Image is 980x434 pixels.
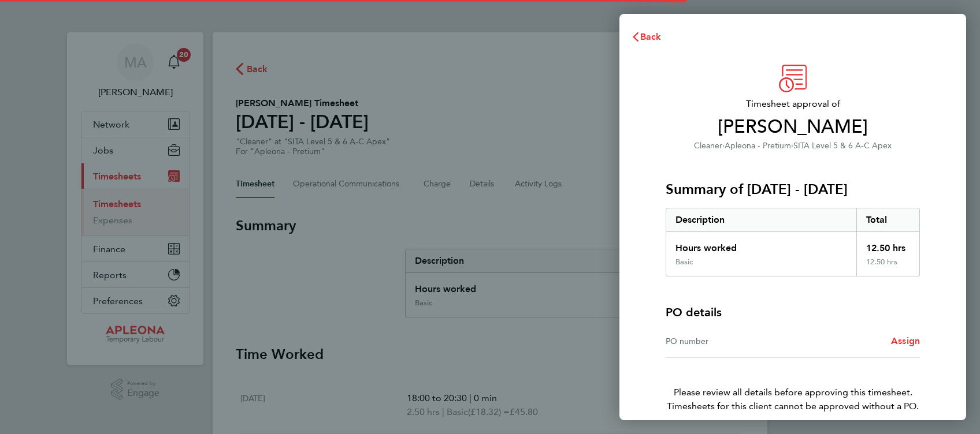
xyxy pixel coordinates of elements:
[694,141,722,151] span: Cleaner
[791,141,793,151] span: ·
[666,180,920,199] h3: Summary of [DATE] - [DATE]
[675,257,693,267] div: Basic
[666,208,920,276] div: Summary of 13 - 19 Sep 2025
[666,208,856,231] div: Description
[666,97,920,111] span: Timesheet approval of
[793,141,892,151] span: SITA Level 5 & 6 A-C Apex
[666,115,920,139] span: [PERSON_NAME]
[891,335,920,346] span: Assign
[666,232,856,257] div: Hours worked
[856,208,920,231] div: Total
[891,334,920,348] a: Assign
[652,399,934,413] span: Timesheets for this client cannot be approved without a PO.
[652,358,934,413] p: Please review all details before approving this timesheet.
[666,334,793,348] div: PO number
[666,304,722,320] h4: PO details
[725,141,791,151] span: Apleona - Pretium
[856,232,920,257] div: 12.50 hrs
[856,257,920,276] div: 12.50 hrs
[640,31,662,42] span: Back
[619,25,673,48] button: Back
[722,141,725,151] span: ·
